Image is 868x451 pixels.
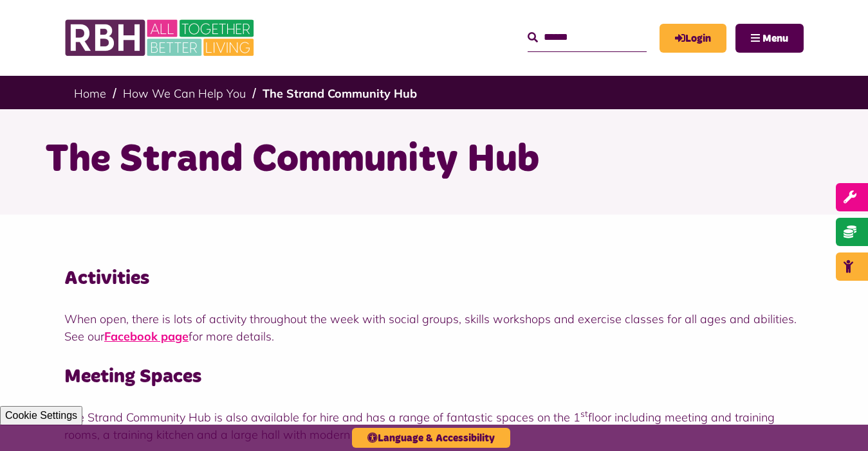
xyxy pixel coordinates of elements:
button: Navigation [735,24,804,53]
span: Menu [762,33,788,44]
sup: st [580,408,588,419]
h3: Activities [64,266,804,291]
h1: The Strand Community Hub [45,135,824,185]
img: RBH [64,13,257,63]
a: MyRBH [660,24,726,53]
p: The Strand Community Hub is also available for hire and has a range of fantastic spaces on the 1 ... [64,409,804,443]
a: Home [74,86,106,101]
button: Language & Accessibility [352,428,510,448]
a: Facebook page [104,329,189,344]
p: When open, there is lots of activity throughout the week with social groups, skills workshops and... [64,310,804,345]
a: How We Can Help You [123,86,246,101]
a: The Strand Community Hub [263,86,417,101]
h3: Meeting Spaces [64,364,804,389]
